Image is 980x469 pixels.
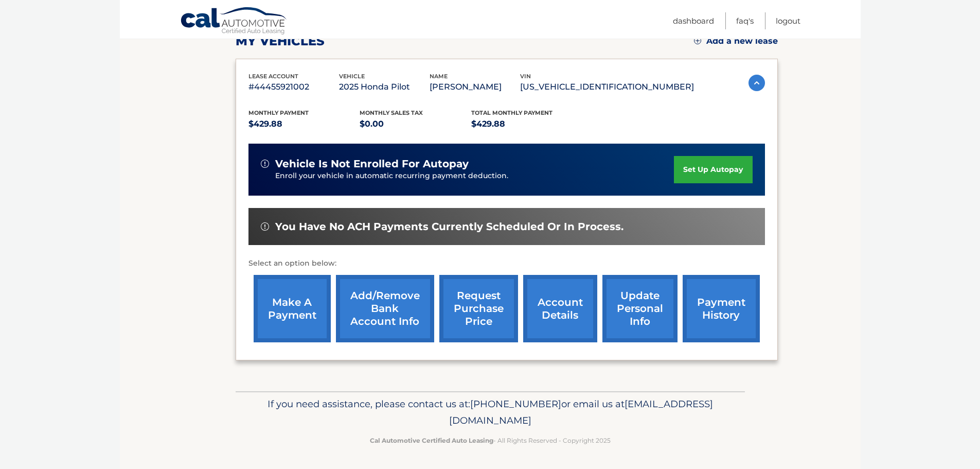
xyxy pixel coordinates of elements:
[520,73,531,80] span: vin
[360,109,423,116] span: Monthly sales Tax
[261,160,269,168] img: alert-white.svg
[275,158,469,170] span: vehicle is not enrolled for autopay
[439,275,518,342] a: request purchase price
[248,117,360,131] p: $429.88
[674,156,752,183] a: set up autopay
[236,33,325,49] h2: my vehicles
[339,80,430,94] p: 2025 Honda Pilot
[520,80,694,94] p: [US_VEHICLE_IDENTIFICATION_NUMBER]
[776,12,800,29] a: Logout
[471,109,553,116] span: Total Monthly Payment
[370,437,493,444] strong: Cal Automotive Certified Auto Leasing
[261,222,269,231] img: alert-white.svg
[602,275,678,342] a: update personal info
[694,36,778,46] a: Add a new lease
[275,220,623,233] span: You have no ACH payments currently scheduled or in process.
[180,7,288,37] a: Cal Automotive
[339,73,365,80] span: vehicle
[749,75,765,91] img: accordion-active.svg
[275,170,674,182] p: Enroll your vehicle in automatic recurring payment deduction.
[430,73,448,80] span: name
[360,117,471,131] p: $0.00
[336,275,434,342] a: Add/Remove bank account info
[736,12,754,29] a: FAQ's
[449,398,713,426] span: [EMAIL_ADDRESS][DOMAIN_NAME]
[254,275,331,342] a: make a payment
[248,73,298,80] span: lease account
[248,109,309,116] span: Monthly Payment
[683,275,760,342] a: payment history
[470,398,561,410] span: [PHONE_NUMBER]
[673,12,714,29] a: Dashboard
[694,37,701,44] img: add.svg
[471,117,583,131] p: $429.88
[523,275,597,342] a: account details
[430,80,520,94] p: [PERSON_NAME]
[242,396,738,429] p: If you need assistance, please contact us at: or email us at
[248,257,765,270] p: Select an option below:
[242,435,738,446] p: - All Rights Reserved - Copyright 2025
[248,80,339,94] p: #44455921002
